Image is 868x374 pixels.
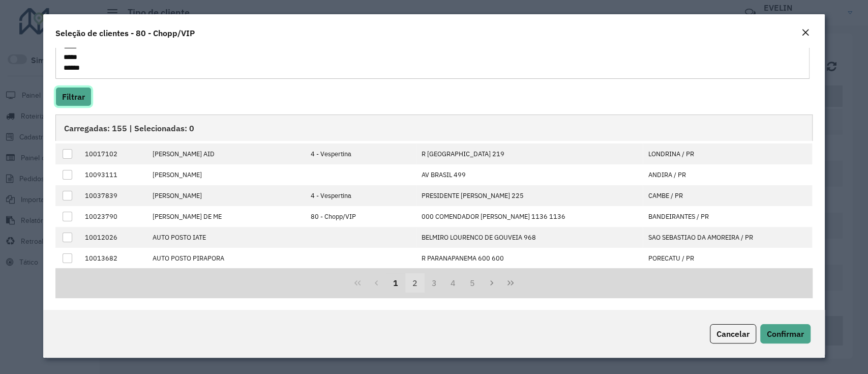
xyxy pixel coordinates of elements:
[801,28,810,37] em: Fechar
[55,27,195,39] h4: Seleção de clientes - 80 - Chopp/VIP
[55,114,812,141] div: Carregadas: 155 | Selecionadas: 0
[147,227,305,248] td: AUTO POSTO IATE
[463,273,482,293] button: 5
[147,185,305,206] td: [PERSON_NAME]
[643,227,812,248] td: SAO SEBASTIAO DA AMOREIRA / PR
[80,143,147,164] td: 10017102
[386,273,405,293] button: 1
[767,329,804,339] span: Confirmar
[305,143,416,164] td: 4 - Vespertina
[416,185,643,206] td: PRESIDENTE [PERSON_NAME] 225
[643,248,812,269] td: PORECATU / PR
[55,87,92,106] button: Filtrar
[80,185,147,206] td: 10037839
[716,329,750,339] span: Cancelar
[416,143,643,164] td: R [GEOGRAPHIC_DATA] 219
[416,206,643,227] td: 000 COMENDADOR [PERSON_NAME] 1136 1136
[147,164,305,185] td: [PERSON_NAME]
[416,164,643,185] td: AV BRASIL 499
[147,143,305,164] td: [PERSON_NAME] AID
[643,185,812,206] td: CAMBE / PR
[501,273,520,293] button: Last Page
[425,273,444,293] button: 3
[80,227,147,248] td: 10012026
[305,185,416,206] td: 4 - Vespertina
[80,248,147,269] td: 10013682
[416,248,643,269] td: R PARANAPANEMA 600 600
[643,143,812,164] td: LONDRINA / PR
[147,206,305,227] td: [PERSON_NAME] DE ME
[482,273,501,293] button: Next Page
[760,324,811,343] button: Confirmar
[80,206,147,227] td: 10023790
[405,273,425,293] button: 2
[416,227,643,248] td: BELMIRO LOURENCO DE GOUVEIA 968
[798,26,813,40] button: Close
[305,206,416,227] td: 80 - Chopp/VIP
[443,273,463,293] button: 4
[80,164,147,185] td: 10093111
[643,206,812,227] td: BANDEIRANTES / PR
[147,248,305,269] td: AUTO POSTO PIRAPORA
[643,164,812,185] td: ANDIRA / PR
[710,324,756,343] button: Cancelar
